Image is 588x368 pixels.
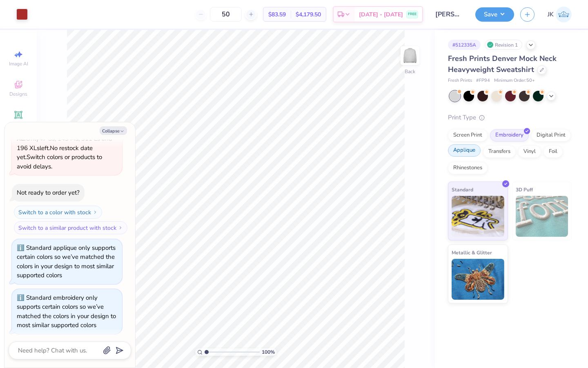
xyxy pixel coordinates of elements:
span: FREE [408,11,416,17]
span: Designs [9,91,27,97]
span: Add Text [9,121,28,128]
span: [DATE] - [DATE] [359,10,403,19]
div: Back [405,68,415,75]
a: JK [548,7,572,22]
div: Vinyl [518,146,541,158]
span: Fresh Prints Denver Mock Neck Heavyweight Sweatshirt [448,54,557,74]
input: Untitled Design [429,6,469,22]
span: Image AI [9,61,28,67]
span: $83.59 [268,10,286,19]
div: Revision 1 [485,40,522,50]
span: Metallic & Glitter [452,248,492,257]
div: Rhinestones [448,162,488,174]
span: No restock date yet. [17,144,93,162]
div: # 512335A [448,40,481,50]
div: Embroidery [490,129,529,141]
span: Minimum Order: 50 + [494,77,535,84]
span: Fresh Prints [448,77,472,84]
img: Joshua Kelley [556,7,572,22]
img: Back [402,47,418,64]
img: Metallic & Glitter [452,259,504,300]
img: Switch to a color with stock [93,210,98,215]
button: Collapse [100,126,127,135]
div: Standard embroidery only supports certain colors so we’ve matched the colors in your design to mo... [17,294,116,330]
span: JK [548,10,554,19]
div: Foil [543,146,563,158]
span: # FP94 [476,77,490,84]
div: Screen Print [448,129,488,141]
button: Save [475,7,514,22]
input: – – [210,7,242,22]
img: Switch to a similar product with stock [118,225,123,230]
span: Standard [452,185,473,194]
button: Switch to a color with stock [14,206,102,219]
span: 100 % [262,348,275,356]
div: Applique [448,144,481,157]
span: Only 47 Ss, 143 Ms, 311 Ls and 196 XLs left. Switch colors or products to avoid delays. [17,126,112,171]
img: 3D Puff [516,196,568,237]
div: Not ready to order yet? [17,188,80,197]
div: Standard applique only supports certain colors so we’ve matched the colors in your design to most... [17,244,116,280]
span: $4,179.50 [296,10,321,19]
div: Transfers [483,146,516,158]
button: Switch to a similar product with stock [14,221,127,234]
div: Digital Print [531,129,571,141]
span: 3D Puff [516,185,533,194]
div: Print Type [448,113,572,122]
img: Standard [452,196,504,237]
